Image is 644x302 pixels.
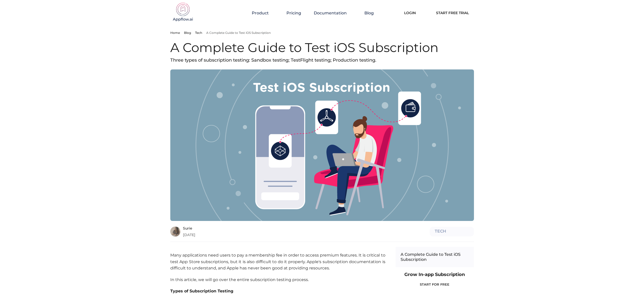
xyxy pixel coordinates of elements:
[170,252,385,271] p: Many applications need users to pay a membership fee in order to access premium features. It is c...
[183,233,427,237] span: [DATE]
[170,40,474,56] h1: A Complete Guide to Test iOS Subscription
[170,226,180,237] img: surie.jpg
[183,226,427,230] span: Surie
[314,11,352,15] button: Documentation
[170,56,474,64] p: Three types of subscription testing: Sandbox testing; TestFlight testing; Production testing.
[286,11,301,15] a: Pricing
[252,11,269,15] span: Product
[431,7,474,18] a: Start Free Trial
[314,11,347,15] span: Documentation
[396,279,474,289] a: START FOR FREE
[195,31,202,35] a: Tech
[435,229,446,234] span: Tech
[401,252,469,262] p: A Complete Guide to Test iOS Subscription
[252,11,274,15] button: Product
[184,31,191,35] a: Blog
[170,3,196,23] img: appflow.ai-logo
[396,272,474,277] p: Grow In-app Subscription
[364,11,374,15] a: Blog
[170,69,474,221] img: eb102949-855c-4698-bd9d-9388bd5f5e5c.png
[170,276,385,283] p: In this article, we will go over the entire subscription testing process.
[170,289,233,293] b: Types of Subscription Testing
[397,7,423,18] a: Login
[206,31,271,35] p: A Complete Guide to Test iOS Subscription
[170,31,180,35] a: Home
